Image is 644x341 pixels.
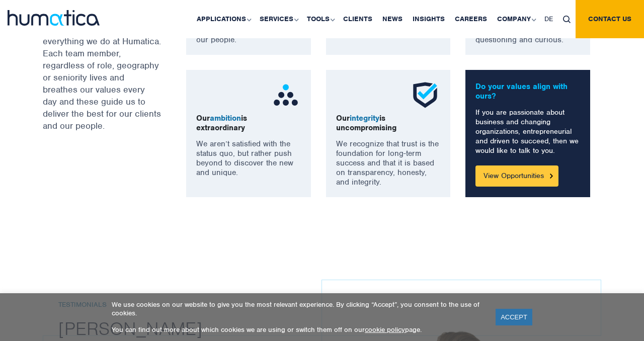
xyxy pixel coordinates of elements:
[475,82,580,101] p: Do your values align with ours?
[271,80,301,110] img: ico
[410,80,440,110] img: ico
[336,139,441,187] p: We recognize that trust is the foundation for long-term success and that it is based on transpare...
[544,15,553,23] span: DE
[336,114,441,133] p: Our is uncompromising
[475,165,558,187] a: View Opportunities
[550,174,553,178] img: Button
[350,113,379,123] span: integrity
[210,113,241,123] span: ambition
[196,114,301,133] p: Our is extraordinary
[496,309,532,325] a: ACCEPT
[43,23,161,132] p: Our values underpin everything we do at Humatica. Each team member, regardless of role, geography...
[8,10,100,26] img: logo
[563,16,571,23] img: search_icon
[475,108,580,155] p: If you are passionate about business and changing organizations, entrepreneurial and driven to su...
[365,325,405,334] a: cookie policy
[112,325,483,334] p: You can find out more about which cookies we are using or switch them off on our page.
[112,300,483,317] p: We use cookies on our website to give you the most relevant experience. By clicking “Accept”, you...
[196,139,301,178] p: We aren’t satisfied with the status quo, but rather push beyond to discover the new and unique.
